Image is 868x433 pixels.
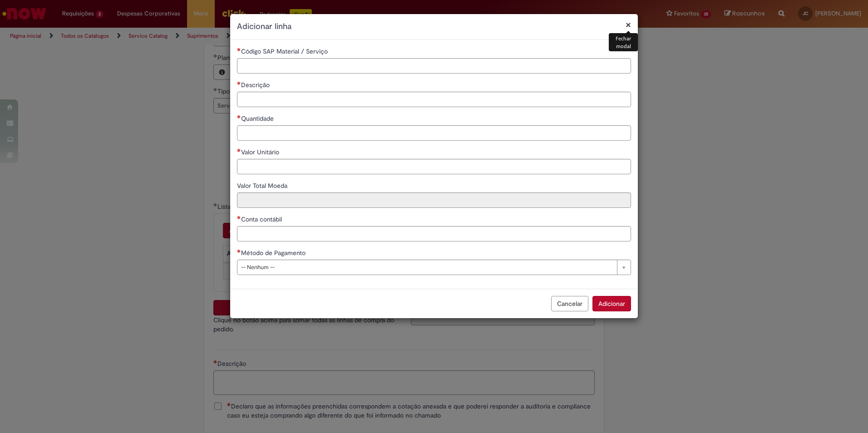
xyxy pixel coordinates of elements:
span: Necessários [237,148,241,152]
span: Código SAP Material / Serviço [241,47,330,55]
span: Somente leitura - Valor Total Moeda [237,182,289,190]
span: Descrição [241,81,271,89]
span: Necessários [237,216,241,219]
button: Fechar modal [626,20,631,30]
button: Cancelar [551,296,588,311]
span: -- Nenhum -- [241,260,612,275]
input: Descrição [237,92,631,107]
button: Adicionar [592,296,631,311]
span: Valor Unitário [241,148,281,156]
span: Conta contábil [241,215,284,223]
input: Código SAP Material / Serviço [237,58,631,74]
input: Quantidade [237,125,631,141]
div: Fechar modal [609,33,638,51]
span: Quantidade [241,114,276,123]
input: Conta contábil [237,226,631,241]
span: Método de Pagamento [241,249,307,257]
span: Necessários [237,48,241,51]
h2: Adicionar linha [237,21,631,33]
span: Necessários [237,249,241,253]
input: Valor Unitário [237,159,631,174]
span: Necessários [237,115,241,118]
span: Necessários [237,81,241,85]
input: Valor Total Moeda [237,192,631,208]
